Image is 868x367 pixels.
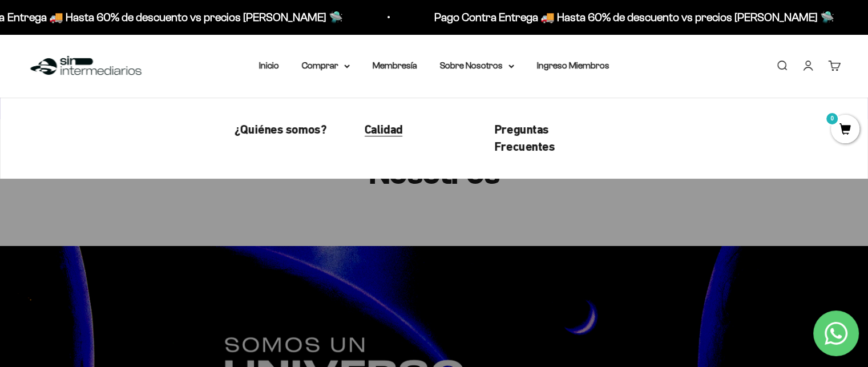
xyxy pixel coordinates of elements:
[373,61,417,70] a: Membresía
[365,122,403,136] span: Calidad
[495,122,555,154] span: Preguntas Frecuentes
[537,61,609,70] a: Ingreso Miembros
[259,61,279,70] a: Inicio
[302,58,350,73] summary: Comprar
[434,8,834,26] p: Pago Contra Entrega 🚚 Hasta 60% de descuento vs precios [PERSON_NAME] 🛸
[831,124,859,136] a: 0
[235,121,326,139] a: ¿Quiénes somos?
[235,122,326,136] span: ¿Quiénes somos?
[440,58,514,73] summary: Sobre Nosotros
[365,121,403,139] a: Calidad
[229,156,640,191] h1: Nosotros
[825,112,839,126] mark: 0
[495,121,597,156] a: Preguntas Frecuentes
